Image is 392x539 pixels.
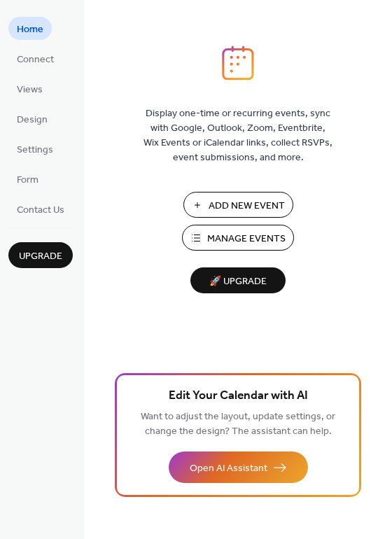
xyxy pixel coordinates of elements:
[143,106,332,165] span: Display one-time or recurring events, sync with Google, Outlook, Zoom, Eventbrite, Wix Events or ...
[169,386,308,406] span: Edit Your Calendar with AI
[8,107,56,130] a: Design
[182,225,294,251] button: Manage Events
[183,192,293,218] button: Add New Event
[8,47,62,70] a: Connect
[8,137,62,160] a: Settings
[17,22,43,37] span: Home
[209,199,285,213] span: Add New Event
[17,143,53,157] span: Settings
[190,461,267,476] span: Open AI Assistant
[169,451,308,483] button: Open AI Assistant
[207,232,286,246] span: Manage Events
[17,83,43,97] span: Views
[8,77,51,100] a: Views
[8,17,52,40] a: Home
[141,407,335,441] span: Want to adjust the layout, update settings, or change the design? The assistant can help.
[8,197,73,220] a: Contact Us
[199,272,277,291] span: 🚀 Upgrade
[17,203,64,218] span: Contact Us
[17,173,38,188] span: Form
[8,242,73,268] button: Upgrade
[19,249,62,264] span: Upgrade
[17,52,54,67] span: Connect
[190,267,286,293] button: 🚀 Upgrade
[17,113,48,127] span: Design
[8,167,47,190] a: Form
[222,45,254,80] img: logo_icon.svg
